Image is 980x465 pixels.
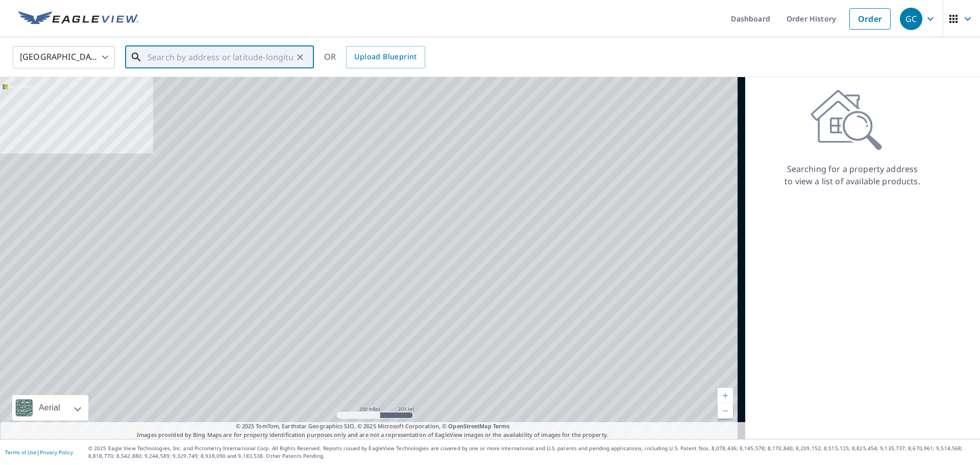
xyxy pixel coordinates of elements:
[324,46,425,68] div: OR
[13,43,115,71] div: [GEOGRAPHIC_DATA]
[40,449,73,456] a: Privacy Policy
[849,8,891,30] a: Order
[354,51,416,63] span: Upload Blueprint
[493,422,510,430] a: Terms
[148,43,293,71] input: Search by address or latitude-longitude
[236,422,510,431] span: © 2025 TomTom, Earthstar Geographics SIO, © 2025 Microsoft Corporation, ©
[18,11,139,27] img: EV Logo
[718,403,733,419] a: Current Level 5, Zoom Out
[448,422,491,430] a: OpenStreetMap
[784,163,921,187] p: Searching for a property address to view a list of available products.
[718,388,733,403] a: Current Level 5, Zoom In
[900,8,922,30] div: GC
[36,395,63,421] div: Aerial
[346,46,425,68] a: Upload Blueprint
[88,445,975,460] p: © 2025 Eagle View Technologies, Inc. and Pictometry International Corp. All Rights Reserved. Repo...
[293,50,307,64] button: Clear
[5,449,37,456] a: Terms of Use
[12,395,88,421] div: Aerial
[5,449,73,455] p: |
